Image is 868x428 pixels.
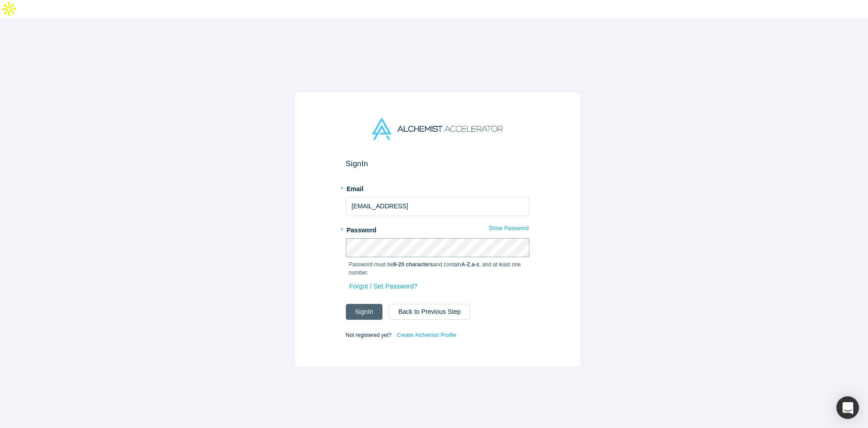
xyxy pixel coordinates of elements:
[372,118,502,140] img: Alchemist Accelerator Logo
[472,261,479,268] strong: a-z
[346,181,529,194] label: Email
[346,222,529,235] label: Password
[349,279,418,294] a: Forgot / Set Password?
[393,261,433,268] strong: 8-20 characters
[461,261,470,268] strong: A-Z
[346,304,383,320] button: SignIn
[346,159,529,168] h2: Sign In
[349,260,526,277] p: Password must be and contain , , and at least one number.
[346,332,392,338] span: Not registered yet?
[389,304,470,320] button: Back to Previous Step
[396,329,457,341] a: Create Alchemist Profile
[488,222,529,234] button: Show Password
